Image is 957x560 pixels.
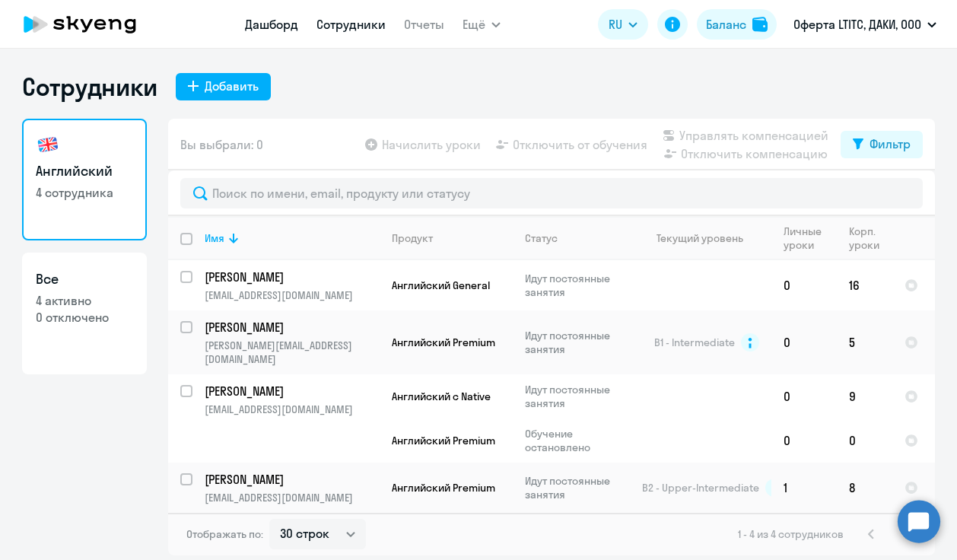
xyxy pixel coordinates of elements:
[525,427,629,454] p: Обучение остановлено
[657,231,743,245] div: Текущий уровень
[771,418,837,463] td: 0
[205,77,259,95] div: Добавить
[771,463,837,513] td: 1
[870,135,911,153] div: Фильтр
[22,253,147,374] a: Все4 активно0 отключено
[205,402,379,416] p: [EMAIL_ADDRESS][DOMAIN_NAME]
[205,231,224,245] div: Имя
[654,336,735,349] span: B1 - Intermediate
[786,6,944,43] button: Оферта LTITC, ДАКИ, ООО
[205,319,379,336] a: [PERSON_NAME]
[22,119,147,240] a: Английский4 сотрудника
[841,131,923,158] button: Фильтр
[36,292,133,309] p: 4 активно
[36,184,133,201] p: 4 сотрудника
[205,339,379,366] p: [PERSON_NAME][EMAIL_ADDRESS][DOMAIN_NAME]
[36,309,133,326] p: 0 отключено
[392,434,495,447] span: Английский Premium
[392,278,490,292] span: Английский General
[771,260,837,310] td: 0
[837,310,892,374] td: 5
[392,481,495,495] span: Английский Premium
[463,9,501,40] button: Ещё
[36,132,60,157] img: english
[392,390,491,403] span: Английский с Native
[837,418,892,463] td: 0
[205,269,377,285] p: [PERSON_NAME]
[771,310,837,374] td: 0
[205,383,379,399] a: [PERSON_NAME]
[837,374,892,418] td: 9
[205,383,377,399] p: [PERSON_NAME]
[706,15,746,33] div: Баланс
[849,224,892,252] div: Корп. уроки
[837,260,892,310] td: 16
[205,231,379,245] div: Имя
[36,269,133,289] h3: Все
[205,319,377,336] p: [PERSON_NAME]
[642,481,759,495] span: B2 - Upper-Intermediate
[463,15,485,33] span: Ещё
[245,17,298,32] a: Дашборд
[525,329,629,356] p: Идут постоянные занятия
[186,527,263,541] span: Отображать по:
[752,17,768,32] img: balance
[205,491,379,504] p: [EMAIL_ADDRESS][DOMAIN_NAME]
[316,17,386,32] a: Сотрудники
[205,471,377,488] p: [PERSON_NAME]
[392,231,433,245] div: Продукт
[642,231,771,245] div: Текущий уровень
[609,15,622,33] span: RU
[793,15,921,33] p: Оферта LTITC, ДАКИ, ООО
[738,527,844,541] span: 1 - 4 из 4 сотрудников
[404,17,444,32] a: Отчеты
[180,178,923,208] input: Поиск по имени, email, продукту или статусу
[784,224,836,252] div: Личные уроки
[697,9,777,40] button: Балансbalance
[392,336,495,349] span: Английский Premium
[771,374,837,418] td: 0
[180,135,263,154] span: Вы выбрали: 0
[525,474,629,501] p: Идут постоянные занятия
[525,383,629,410] p: Идут постоянные занятия
[598,9,648,40] button: RU
[205,288,379,302] p: [EMAIL_ADDRESS][DOMAIN_NAME]
[205,269,379,285] a: [PERSON_NAME]
[176,73,271,100] button: Добавить
[36,161,133,181] h3: Английский
[525,231,558,245] div: Статус
[205,471,379,488] a: [PERSON_NAME]
[22,72,157,102] h1: Сотрудники
[837,463,892,513] td: 8
[525,272,629,299] p: Идут постоянные занятия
